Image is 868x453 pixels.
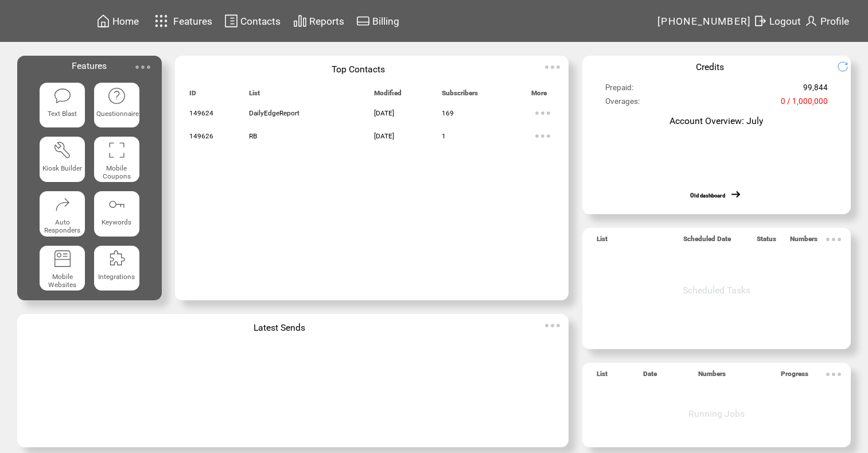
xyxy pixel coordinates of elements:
[40,83,85,128] a: Text Blast
[223,12,282,30] a: Contacts
[107,249,126,268] img: integrations.svg
[803,83,828,97] span: 99,844
[698,370,726,383] span: Numbers
[657,16,752,27] span: [PHONE_NUMBER]
[107,141,126,159] img: coupons.svg
[309,16,344,27] span: Reports
[131,56,154,79] img: ellypsis.svg
[374,132,394,140] span: [DATE]
[107,195,126,214] img: keywords.svg
[249,132,257,140] span: RB
[804,14,818,28] img: profile.svg
[688,408,745,419] span: Running Jobs
[98,273,135,281] span: Integrations
[670,115,763,126] span: Account Overview: July
[531,125,554,148] img: ellypsis.svg
[781,370,808,383] span: Progress
[189,132,213,140] span: 149626
[72,60,107,71] span: Features
[790,235,818,248] span: Numbers
[372,16,399,27] span: Billing
[442,109,454,117] span: 169
[42,164,82,172] span: Kiosk Builder
[40,191,85,237] a: Auto Responders
[374,109,394,117] span: [DATE]
[837,61,857,72] img: refresh.png
[355,12,401,30] a: Billing
[150,10,215,32] a: Features
[803,12,851,30] a: Profile
[643,370,657,383] span: Date
[293,14,307,28] img: chart.svg
[254,322,305,333] span: Latest Sends
[753,14,767,28] img: exit.svg
[48,110,77,118] span: Text Blast
[597,370,608,383] span: List
[40,246,85,291] a: Mobile Websites
[240,16,281,27] span: Contacts
[374,89,402,102] span: Modified
[541,56,564,79] img: ellypsis.svg
[597,235,608,248] span: List
[683,285,750,296] span: Scheduled Tasks
[53,141,72,159] img: tool%201.svg
[249,89,260,102] span: List
[683,235,731,248] span: Scheduled Date
[107,87,126,105] img: questionnaire.svg
[781,97,828,111] span: 0 / 1,000,000
[822,363,845,386] img: ellypsis.svg
[173,16,212,27] span: Features
[102,218,131,226] span: Keywords
[44,218,80,234] span: Auto Responders
[94,191,139,237] a: Keywords
[53,87,72,105] img: text-blast.svg
[95,12,141,30] a: Home
[605,97,640,111] span: Overages:
[40,137,85,182] a: Kiosk Builder
[224,14,238,28] img: contacts.svg
[690,192,725,199] a: Old dashboard
[53,249,72,268] img: mobile-websites.svg
[94,83,139,128] a: Questionnaire
[48,273,76,289] span: Mobile Websites
[103,164,131,180] span: Mobile Coupons
[822,228,845,251] img: ellypsis.svg
[820,16,849,27] span: Profile
[112,16,139,27] span: Home
[249,109,299,117] span: DailyEdgeReport
[531,89,547,102] span: More
[531,102,554,125] img: ellypsis.svg
[53,195,72,214] img: auto-responders.svg
[442,132,446,140] span: 1
[442,89,478,102] span: Subscribers
[151,11,172,30] img: features.svg
[96,14,110,28] img: home.svg
[757,235,776,248] span: Status
[96,110,139,118] span: Questionnaire
[189,89,196,102] span: ID
[94,246,139,291] a: Integrations
[94,137,139,182] a: Mobile Coupons
[332,64,385,75] span: Top Contacts
[696,61,724,72] span: Credits
[541,314,564,337] img: ellypsis.svg
[189,109,213,117] span: 149624
[356,14,370,28] img: creidtcard.svg
[291,12,346,30] a: Reports
[752,12,803,30] a: Logout
[605,83,633,97] span: Prepaid:
[769,16,801,27] span: Logout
